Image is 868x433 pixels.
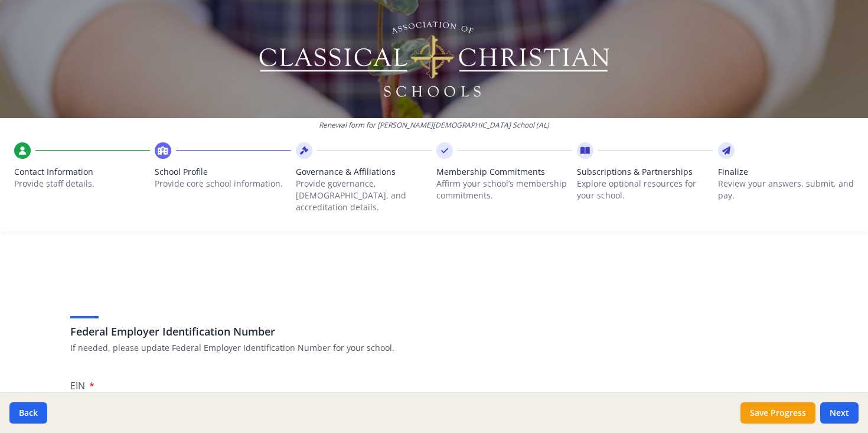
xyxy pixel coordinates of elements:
img: Logo [257,18,611,100]
p: Provide governance, [DEMOGRAPHIC_DATA], and accreditation details. [296,178,432,213]
button: Save Progress [740,402,815,424]
p: If needed, please update Federal Employer Identification Number for your school. [70,342,798,354]
span: EIN [70,379,85,392]
p: Provide core school information. [155,178,291,190]
p: Provide staff details. [14,178,150,190]
span: Governance & Affiliations [296,166,432,178]
h3: Federal Employer Identification Number [70,323,798,340]
button: Back [9,402,47,424]
span: School Profile [155,166,291,178]
button: Next [820,402,859,424]
span: Finalize [718,166,854,178]
span: Contact Information [14,166,150,178]
span: Subscriptions & Partnerships [577,166,713,178]
p: Review your answers, submit, and pay. [718,178,854,201]
p: Explore optional resources for your school. [577,178,713,201]
span: Membership Commitments [436,166,572,178]
p: Affirm your school’s membership commitments. [436,178,572,201]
